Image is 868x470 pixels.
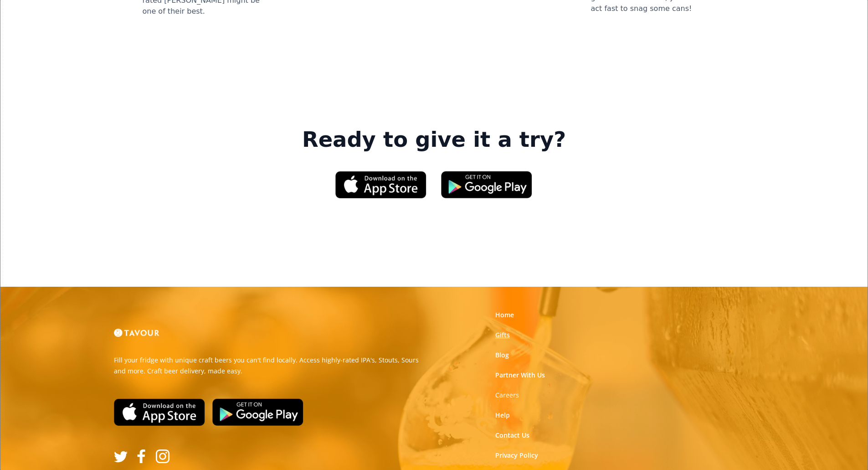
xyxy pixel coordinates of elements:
[495,310,514,320] a: Home
[495,371,545,380] a: Partner With Us
[495,451,538,460] a: Privacy Policy
[495,411,510,420] a: Help
[495,331,510,340] a: Gifts
[302,127,566,153] strong: Ready to give it a try?
[495,431,529,440] a: Contact Us
[114,355,427,377] p: Fill your fridge with unique craft beers you can't find locally. Access highly-rated IPA's, Stout...
[495,391,519,400] a: Careers
[495,351,509,360] a: Blog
